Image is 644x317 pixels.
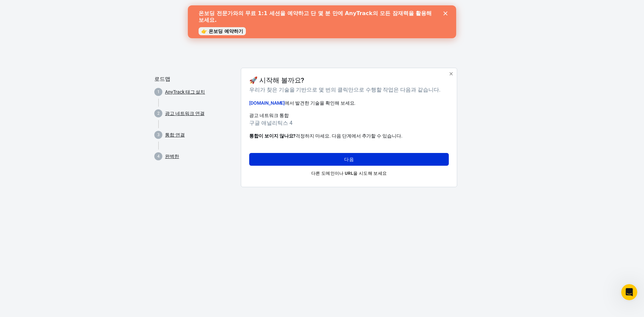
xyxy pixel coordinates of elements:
[249,76,304,84] font: 🚀 시작해 볼까요?
[344,157,354,162] font: 다음
[157,154,160,159] text: 4
[249,120,292,126] font: 구글 애널리틱스 4
[157,133,160,137] text: 3
[188,5,456,38] iframe: 인터콤 라이브 채팅 배너
[249,87,440,93] font: 우리가 찾은 기술을 기반으로 몇 번의 클릭만으로 수행할 작업은 다음과 같습니다.
[165,89,205,96] a: AnyTrack 태그 설치
[165,131,185,139] a: 통합 연결
[621,284,637,300] iframe: 인터콤 라이브 채팅
[296,133,402,139] font: 걱정하지 마세요. 다음 단계에서 추가할 수 있습니다.
[249,168,449,179] button: 다른 도메인이나 URL을 시도해 보세요
[354,100,356,106] font: .
[311,171,387,176] font: 다른 도메인이나 URL을 시도해 보세요
[256,6,262,10] div: 닫다
[165,111,205,116] font: 광고 네트워크 연결
[165,132,185,138] font: 통합 연결
[154,76,170,82] font: 로드맵
[249,113,289,118] font: 광고 네트워크 통합
[249,100,285,106] font: [DOMAIN_NAME]
[165,110,205,117] a: 광고 네트워크 연결
[249,133,296,139] font: 통합이 보이지 않나요?
[157,90,160,94] text: 1
[157,111,160,116] text: 2
[285,100,354,106] font: 에서 발견한 기술을 확인해 보세요
[165,89,205,95] font: AnyTrack 태그 설치
[165,154,179,159] font: 완벽한
[249,153,449,166] button: 다음
[165,153,179,160] a: 완벽한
